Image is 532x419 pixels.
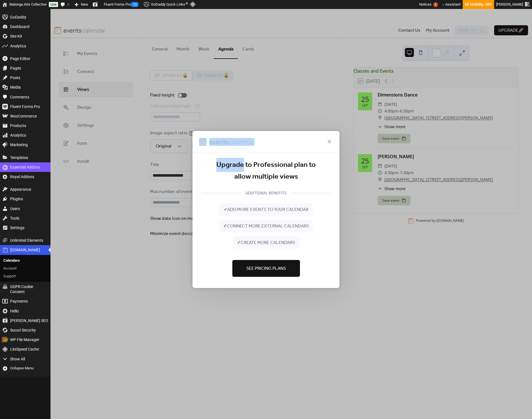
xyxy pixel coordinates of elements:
button: See Pricing Plans [232,260,300,277]
div: Upgrade to Professional plan to allow multiple views [201,159,331,183]
span: ✔ create more calendars [237,240,295,246]
span: ✔ connect more external calendars [223,223,309,230]
span: ✔ add more events to your calendar [224,206,308,213]
div: ADDITIONAL BENEFITS [241,190,291,196]
span: See Pricing Plans [246,265,286,272]
img: logo-type [209,138,255,146]
img: logo-icon [199,138,207,146]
